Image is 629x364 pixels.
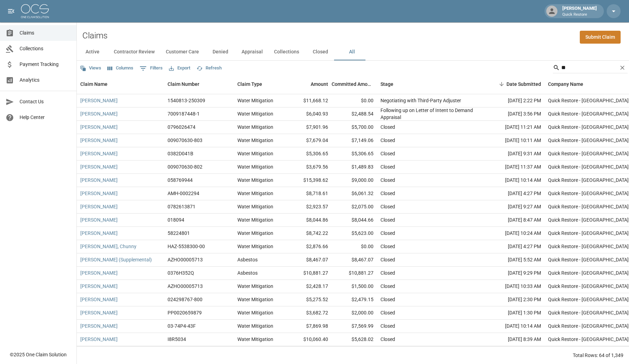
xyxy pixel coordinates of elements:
div: $5,275.52 [286,293,332,306]
div: Quick Restore - Tucson [548,243,629,250]
a: [PERSON_NAME] [80,336,118,343]
div: Quick Restore - Tucson [548,269,629,276]
div: Quick Restore - Tucson [548,283,629,290]
div: Amount [311,74,328,94]
span: Payment Tracking [20,61,71,68]
div: Quick Restore - Tucson [548,110,629,117]
div: I8R5034 [168,336,186,343]
div: Quick Restore - Tucson [548,203,629,210]
div: $8,718.61 [286,187,332,200]
div: Committed Amount [332,74,377,94]
div: $1,500.00 [332,280,377,293]
div: Closed [380,216,395,223]
button: All [336,44,368,60]
div: $5,306.65 [332,147,377,161]
div: Asbestos [237,269,258,276]
div: Water Mitigation [237,243,273,250]
div: Amount [286,74,332,94]
div: Quick Restore - Tucson [548,296,629,303]
div: 0382D041B [168,150,193,157]
button: Contractor Review [108,44,160,60]
div: Closed [380,163,395,170]
div: [DATE] 1:30 PM [482,306,545,320]
div: [DATE] 10:24 AM [482,227,545,240]
button: open drawer [4,4,18,18]
div: $7,149.06 [332,134,377,147]
div: AZHO00005713 [168,256,203,263]
div: Date Submitted [506,74,541,94]
div: [DATE] 10:14 AM [482,320,545,333]
a: [PERSON_NAME] [80,97,118,104]
button: Closed [305,44,336,60]
div: Water Mitigation [237,177,273,184]
div: Claim Type [237,74,262,94]
div: Closed [380,124,395,131]
button: Appraisal [236,44,268,60]
div: Water Mitigation [237,110,273,117]
div: $3,679.56 [286,161,332,174]
a: [PERSON_NAME] (Supplemental) [80,256,152,263]
div: Closed [380,336,395,343]
div: [DATE] 5:52 AM [482,253,545,267]
div: 009070630-802 [168,163,202,170]
a: [PERSON_NAME] [80,230,118,237]
div: Water Mitigation [237,296,273,303]
span: Analytics [20,76,71,84]
div: Closed [380,243,395,250]
span: Help Center [20,114,71,121]
div: Quick Restore - Tucson [548,163,629,170]
div: Claim Number [164,74,234,94]
div: [DATE] 11:37 AM [482,161,545,174]
a: [PERSON_NAME] [80,309,118,316]
div: $0.00 [332,240,377,253]
div: $10,060.40 [286,333,332,346]
div: Committed Amount [332,74,373,94]
div: $5,306.65 [286,147,332,161]
div: Total Rows: 64 of 1,349 [573,352,623,359]
div: Claim Type [234,74,286,94]
div: $15,398.62 [286,174,332,187]
a: [PERSON_NAME] [80,203,118,210]
div: Quick Restore - Tucson [548,150,629,157]
div: 0782613871 [168,203,195,210]
div: © 2025 One Claim Solution [10,351,67,358]
div: Water Mitigation [237,150,273,157]
div: 03-74P4-43F [168,322,196,329]
div: [DATE] 8:47 AM [482,214,545,227]
div: $7,679.04 [286,134,332,147]
div: $8,467.07 [332,253,377,267]
div: $2,488.54 [332,107,377,121]
div: $7,901.96 [286,121,332,134]
div: Quick Restore - Tucson [548,230,629,237]
div: Stage [380,74,393,94]
div: Quick Restore - Tucson [548,190,629,197]
div: $1,489.83 [332,161,377,174]
div: Closed [380,230,395,237]
div: Date Submitted [482,74,545,94]
button: Clear [617,62,628,73]
button: Export [167,63,192,74]
button: Refresh [195,63,223,74]
div: AMH-0002294 [168,190,199,197]
div: Claim Name [77,74,164,94]
div: Water Mitigation [237,309,273,316]
p: Quick Restore [562,12,597,18]
div: $10,881.27 [332,267,377,280]
div: Stage [377,74,482,94]
div: Quick Restore - Tucson [548,124,629,131]
div: Following up on Letter of Intent to Demand Appraisal [380,107,478,121]
button: Sort [497,79,506,89]
div: [DATE] 10:11 AM [482,134,545,147]
a: [PERSON_NAME] [80,137,118,144]
div: Closed [380,322,395,329]
button: Show filters [138,63,164,74]
div: Quick Restore - Tucson [548,309,629,316]
a: [PERSON_NAME] [80,177,118,184]
div: $7,569.99 [332,320,377,333]
span: Collections [20,45,71,52]
div: Water Mitigation [237,283,273,290]
div: $8,044.66 [332,214,377,227]
button: Active [77,44,108,60]
a: [PERSON_NAME] [80,322,118,329]
div: $8,044.86 [286,214,332,227]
